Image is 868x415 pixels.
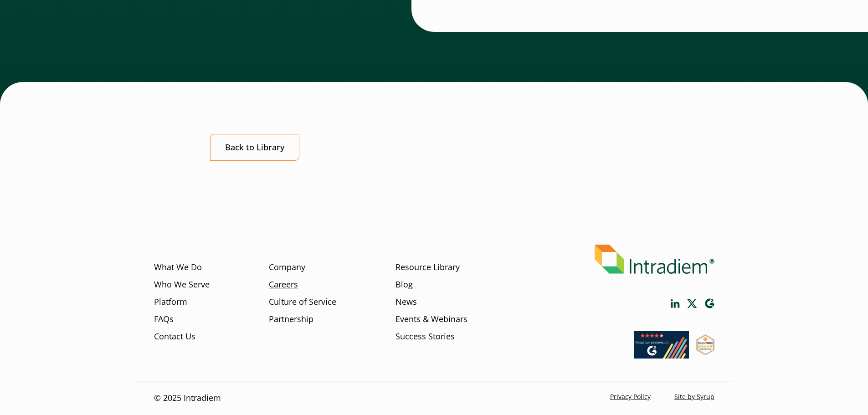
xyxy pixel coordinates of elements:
[395,279,413,291] a: Blog
[154,313,174,325] a: FAQs
[395,261,460,273] a: Resource Library
[269,313,313,325] a: Partnership
[154,261,202,273] a: What We Do
[154,392,221,404] p: © 2025 Intradiem
[154,279,210,291] a: Who We Serve
[687,299,697,308] a: Link opens in a new window
[154,296,187,308] a: Platform
[395,313,467,325] a: Events & Webinars
[634,331,689,359] img: Read our reviews on G2
[610,392,651,401] a: Privacy Policy
[595,245,714,274] img: Intradiem
[671,299,680,308] a: Link opens in a new window
[269,279,298,291] a: Careers
[269,261,305,273] a: Company
[634,350,689,361] a: Link opens in a new window
[674,392,714,401] a: Site by Syrup
[704,298,714,309] a: Link opens in a new window
[210,134,299,161] a: Back to Library
[154,331,195,343] a: Contact Us
[395,331,455,343] a: Success Stories
[269,296,336,308] a: Culture of Service
[696,334,714,355] img: SourceForge User Reviews
[696,347,714,358] a: Link opens in a new window
[395,296,417,308] a: News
